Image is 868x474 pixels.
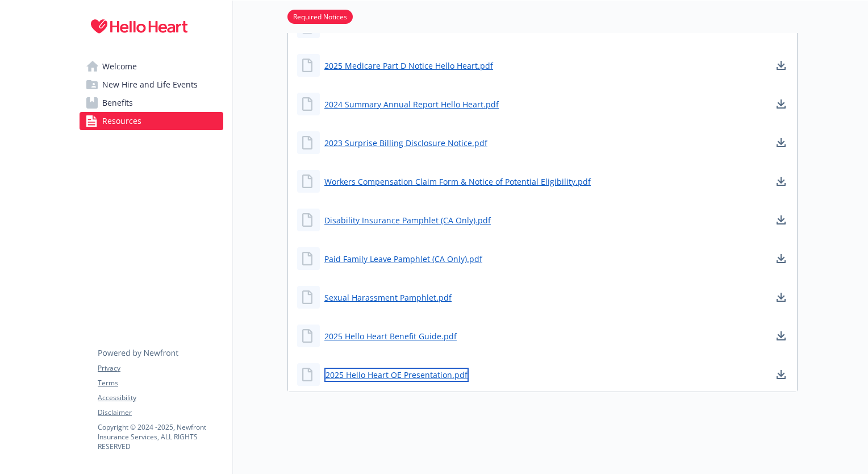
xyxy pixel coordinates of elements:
[774,174,788,188] a: download document
[774,136,788,149] a: download document
[324,137,487,149] a: 2023 Surprise Billing Disclosure Notice.pdf
[98,393,223,403] a: Accessibility
[324,292,452,303] a: Sexual Harassment Pamphlet.pdf
[80,57,223,76] a: Welcome
[324,176,591,188] a: Workers Compensation Claim Form & Notice of Potential Eligibility.pdf
[80,94,223,112] a: Benefits
[324,330,457,342] a: 2025 Hello Heart Benefit Guide.pdf
[774,368,788,381] a: download document
[287,11,353,22] a: Required Notices
[774,290,788,304] a: download document
[774,97,788,111] a: download document
[324,98,499,110] a: 2024 Summary Annual Report Hello Heart.pdf
[102,57,137,76] span: Welcome
[98,422,223,451] p: Copyright © 2024 - 2025 , Newfront Insurance Services, ALL RIGHTS RESERVED
[98,408,223,418] a: Disclaimer
[324,60,493,72] a: 2025 Medicare Part D Notice Hello Heart.pdf
[324,368,469,382] a: 2025 Hello Heart OE Presentation.pdf
[98,363,223,373] a: Privacy
[774,59,788,72] a: download document
[102,76,198,94] span: New Hire and Life Events
[80,112,223,130] a: Resources
[774,329,788,343] a: download document
[98,378,223,388] a: Terms
[324,253,482,265] a: Paid Family Leave Pamphlet (CA Only).pdf
[102,94,133,112] span: Benefits
[102,112,141,130] span: Resources
[774,213,788,227] a: download document
[80,76,223,94] a: New Hire and Life Events
[774,252,788,265] a: download document
[324,214,491,226] a: Disability Insurance Pamphlet (CA Only).pdf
